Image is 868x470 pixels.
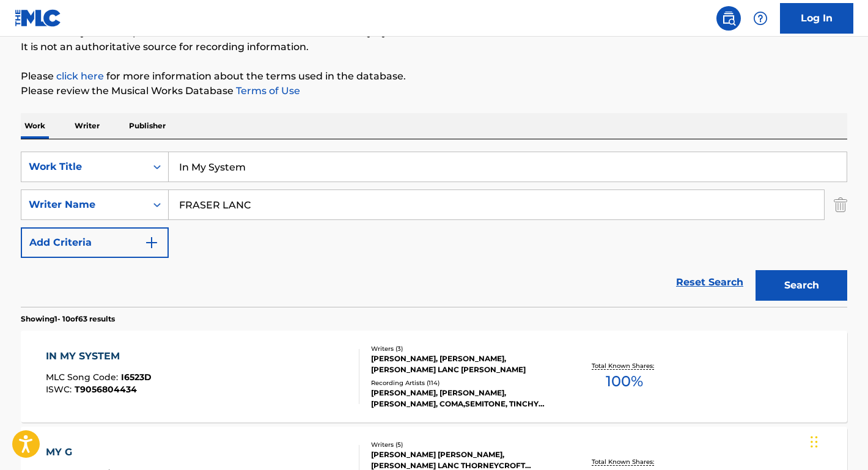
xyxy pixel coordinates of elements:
img: search [721,11,736,26]
p: Publisher [125,113,169,139]
div: Help [748,6,773,31]
div: Glisser [811,424,818,460]
span: ISWC : [46,384,75,395]
p: Please for more information about the terms used in the database. [21,69,847,84]
img: 9d2ae6d4665cec9f34b9.svg [144,235,159,250]
span: 100 % [606,370,643,392]
a: Reset Search [670,269,749,296]
a: IN MY SYSTEMMLC Song Code:I6523DISWC:T9056804434Writers (3)[PERSON_NAME], [PERSON_NAME], [PERSON_... [21,331,847,422]
div: Widget de chat [807,411,868,470]
div: [PERSON_NAME], [PERSON_NAME], [PERSON_NAME] LANC [PERSON_NAME] [371,353,556,375]
img: Delete Criterion [834,189,847,220]
div: Work Title [29,160,139,174]
span: I6523D [121,372,152,383]
img: MLC Logo [15,9,62,27]
div: IN MY SYSTEM [46,349,152,364]
button: Search [756,270,847,301]
a: Log In [780,3,853,34]
p: Showing 1 - 10 of 63 results [21,314,115,325]
p: Work [21,113,49,139]
div: [PERSON_NAME], [PERSON_NAME], [PERSON_NAME], COMA,SEMITONE, TINCHY STRYDER [371,387,556,409]
img: help [753,11,768,26]
a: click here [56,70,104,82]
a: Terms of Use [234,85,300,97]
div: Writers ( 5 ) [371,440,556,449]
div: MY G [46,445,158,460]
div: Writer Name [29,197,139,212]
p: Total Known Shares: [592,361,657,370]
button: Add Criteria [21,227,169,258]
a: Public Search [716,6,741,31]
p: Writer [71,113,103,139]
p: Please review the Musical Works Database [21,84,847,98]
form: Search Form [21,152,847,307]
p: Total Known Shares: [592,457,657,466]
div: Writers ( 3 ) [371,344,556,353]
iframe: Chat Widget [807,411,868,470]
p: It is not an authoritative source for recording information. [21,40,847,54]
span: MLC Song Code : [46,372,121,383]
span: T9056804434 [75,384,137,395]
div: Recording Artists ( 114 ) [371,378,556,387]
